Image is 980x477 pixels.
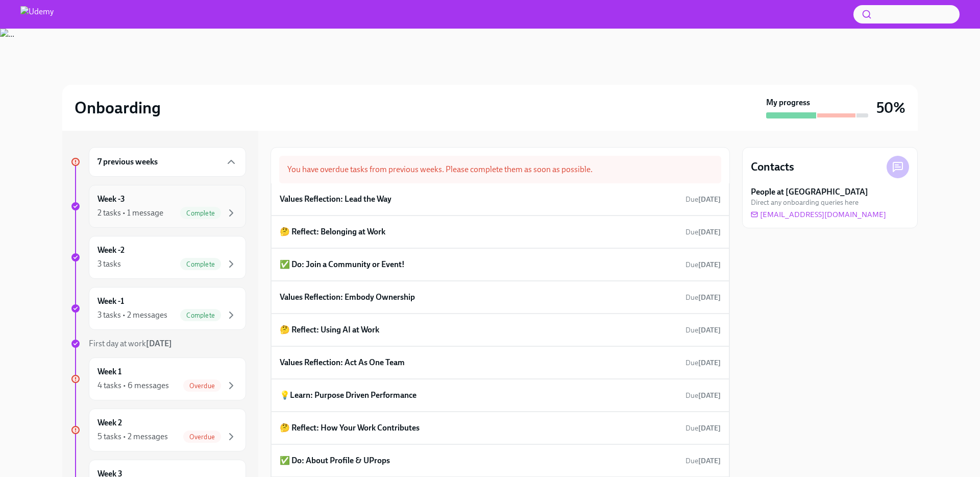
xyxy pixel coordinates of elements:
[280,259,405,270] h6: ✅ Do: Join a Community or Event!
[685,195,721,204] span: Due
[97,296,124,307] h6: Week -1
[70,287,246,330] a: Week -13 tasks • 2 messagesComplete
[766,97,810,108] strong: My progress
[280,420,721,436] a: 🤔 Reflect: How Your Work ContributesDue[DATE]
[698,457,721,465] strong: [DATE]
[698,326,721,335] strong: [DATE]
[280,390,416,401] h6: 💡Learn: Purpose Driven Performance
[279,156,721,183] div: You have overdue tasks from previous weeks. Please complete them as soon as possible.
[89,147,246,177] div: 7 previous weeks
[180,260,221,268] span: Complete
[97,207,163,219] div: 2 tasks • 1 message
[97,156,158,168] h6: 7 previous weeks
[685,326,721,335] span: Due
[70,236,246,279] a: Week -23 tasksComplete
[280,290,721,305] a: Values Reflection: Embody OwnershipDue[DATE]
[280,453,721,468] a: ✅ Do: About Profile & UPropsDue[DATE]
[698,260,721,269] strong: [DATE]
[97,309,167,321] div: 3 tasks • 2 messages
[97,380,169,391] div: 4 tasks • 6 messages
[685,424,721,433] span: Due
[75,98,161,118] h2: Onboarding
[685,293,721,302] span: September 22nd, 2025 08:00
[685,260,721,270] span: September 20th, 2025 08:00
[183,382,221,390] span: Overdue
[97,245,125,256] h6: Week -2
[685,260,721,269] span: Due
[685,293,721,302] span: Due
[280,357,405,368] h6: Values Reflection: Act As One Team
[280,194,391,205] h6: Values Reflection: Lead the Way
[280,192,721,207] a: Values Reflection: Lead the WayDue[DATE]
[280,226,385,237] h6: 🤔 Reflect: Belonging at Work
[180,209,221,217] span: Complete
[685,457,721,465] span: Due
[280,322,721,338] a: 🤔 Reflect: Using AI at WorkDue[DATE]
[751,159,794,175] h4: Contacts
[685,359,721,367] span: Due
[280,388,721,403] a: 💡Learn: Purpose Driven PerformanceDue[DATE]
[146,339,172,348] strong: [DATE]
[280,292,415,303] h6: Values Reflection: Embody Ownership
[685,325,721,335] span: September 27th, 2025 08:00
[698,293,721,302] strong: [DATE]
[751,198,859,207] span: Direct any onboarding queries here
[751,209,886,220] a: [EMAIL_ADDRESS][DOMAIN_NAME]
[698,359,721,367] strong: [DATE]
[685,228,721,236] span: Due
[97,417,122,428] h6: Week 2
[89,339,172,348] span: First day at work
[698,195,721,204] strong: [DATE]
[70,185,246,228] a: Week -32 tasks • 1 messageComplete
[685,456,721,466] span: October 4th, 2025 08:00
[685,195,721,204] span: September 15th, 2025 08:00
[280,324,379,336] h6: 🤔 Reflect: Using AI at Work
[698,424,721,433] strong: [DATE]
[685,391,721,400] span: October 4th, 2025 08:00
[180,312,221,319] span: Complete
[70,357,246,400] a: Week 14 tasks • 6 messagesOverdue
[97,366,121,377] h6: Week 1
[876,99,905,117] h3: 50%
[97,258,121,270] div: 3 tasks
[751,186,868,198] strong: People at [GEOGRAPHIC_DATA]
[698,228,721,236] strong: [DATE]
[698,391,721,400] strong: [DATE]
[280,224,721,240] a: 🤔 Reflect: Belonging at WorkDue[DATE]
[97,194,125,205] h6: Week -3
[685,227,721,237] span: September 20th, 2025 08:00
[280,355,721,370] a: Values Reflection: Act As One TeamDue[DATE]
[685,358,721,368] span: September 29th, 2025 08:00
[97,431,168,442] div: 5 tasks • 2 messages
[280,422,420,434] h6: 🤔 Reflect: How Your Work Contributes
[280,257,721,272] a: ✅ Do: Join a Community or Event!Due[DATE]
[70,409,246,451] a: Week 25 tasks • 2 messagesOverdue
[20,6,54,22] img: Udemy
[685,391,721,400] span: Due
[70,338,246,349] a: First day at work[DATE]
[280,455,390,466] h6: ✅ Do: About Profile & UProps
[183,433,221,441] span: Overdue
[685,423,721,433] span: October 4th, 2025 08:00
